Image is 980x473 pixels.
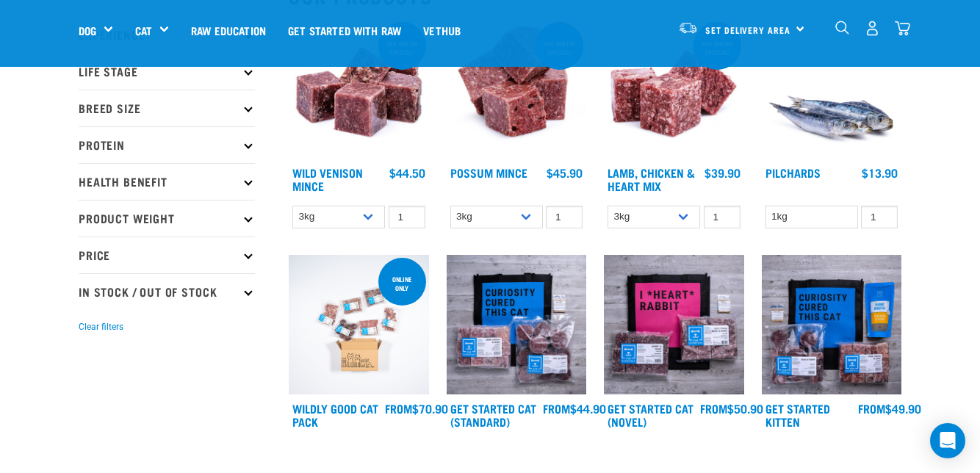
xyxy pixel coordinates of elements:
div: $45.90 [547,166,583,179]
img: van-moving.png [678,21,698,35]
a: Vethub [412,1,472,59]
img: Pile Of Cubed Wild Venison Mince For Pets [289,19,429,159]
div: $70.90 [385,402,448,415]
a: Cat [135,22,152,39]
p: Price [79,236,255,273]
div: $39.90 [705,166,741,179]
a: Lamb, Chicken & Heart Mix [608,169,695,189]
a: Get Started Cat (Standard) [450,405,536,425]
img: Cat 0 2sec [289,255,429,395]
a: Wildly Good Cat Pack [292,405,378,425]
span: Set Delivery Area [705,27,790,32]
input: 1 [546,206,583,228]
div: ONLINE ONLY [378,268,426,299]
span: FROM [700,405,727,411]
img: Assortment Of Raw Essential Products For Cats Including, Pink And Black Tote Bag With "I *Heart* ... [604,255,744,395]
a: Dog [79,22,96,39]
div: $50.90 [700,402,763,415]
input: 1 [704,206,741,228]
img: Four Whole Pilchards [762,19,902,159]
a: Wild Venison Mince [292,169,363,189]
a: Get Started Kitten [765,405,830,425]
img: home-icon@2x.png [895,21,910,36]
a: Possum Mince [450,169,527,176]
span: FROM [543,405,570,411]
input: 1 [861,206,898,228]
a: Pilchards [765,169,821,176]
p: Protein [79,126,255,163]
img: home-icon-1@2x.png [835,21,849,35]
span: FROM [858,405,885,411]
p: In Stock / Out Of Stock [79,273,255,310]
a: Raw Education [180,1,277,59]
img: user.png [865,21,880,36]
img: Assortment Of Raw Essential Products For Cats Including, Blue And Black Tote Bag With "Curiosity ... [447,255,587,395]
p: Breed Size [79,90,255,126]
div: $49.90 [858,402,921,415]
p: Health Benefit [79,163,255,200]
p: Life Stage [79,53,255,90]
a: Get started with Raw [277,1,412,59]
span: FROM [385,405,412,411]
div: $13.90 [862,166,898,179]
img: NSP Kitten Update [762,255,902,395]
div: $44.90 [543,402,606,415]
img: 1124 Lamb Chicken Heart Mix 01 [604,19,744,159]
button: Clear filters [79,320,123,333]
input: 1 [389,206,425,228]
p: Product Weight [79,200,255,236]
div: $44.50 [389,166,425,179]
img: 1102 Possum Mince 01 [447,19,587,159]
a: Get Started Cat (Novel) [608,405,693,425]
div: Open Intercom Messenger [930,423,965,458]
